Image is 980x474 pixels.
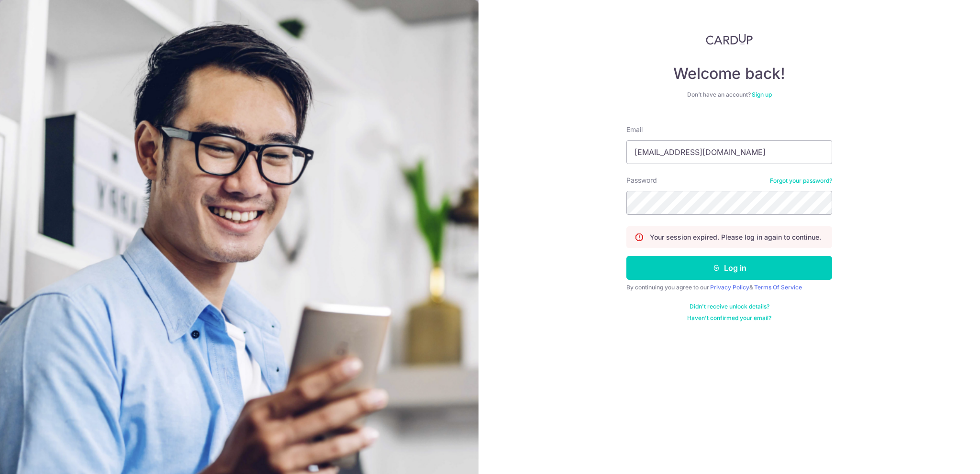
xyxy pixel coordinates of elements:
[626,176,657,185] label: Password
[650,232,821,242] p: Your session expired. Please log in again to continue.
[626,256,832,280] button: Log in
[706,33,753,45] img: CardUp Logo
[770,177,832,185] a: Forgot your password?
[626,91,832,99] div: Don’t have an account?
[754,284,802,291] a: Terms Of Service
[752,91,772,98] a: Sign up
[626,140,832,164] input: Enter your Email
[690,303,769,310] a: Didn't receive unlock details?
[710,284,749,291] a: Privacy Policy
[626,64,832,83] h4: Welcome back!
[687,314,771,322] a: Haven't confirmed your email?
[626,125,643,134] label: Email
[626,284,832,291] div: By continuing you agree to our &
